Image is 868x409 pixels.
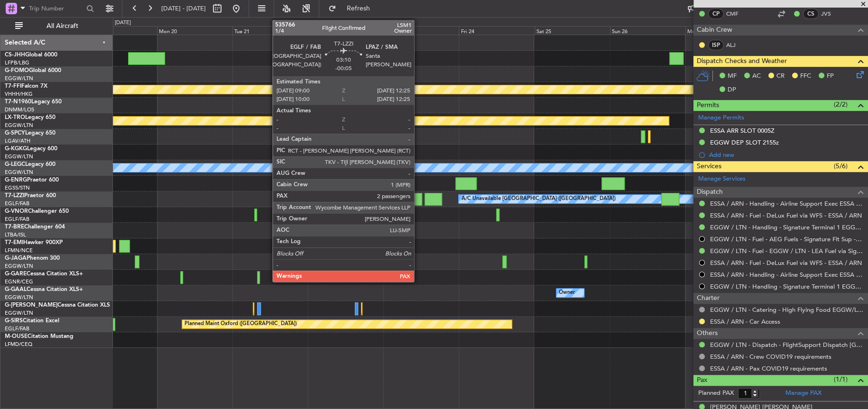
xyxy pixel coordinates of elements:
span: Dispatch Checks and Weather [697,56,787,67]
span: Charter [697,293,720,304]
span: Refresh [338,5,378,12]
span: LX-TRO [5,115,25,120]
a: EGGW/LTN [5,309,33,317]
div: [DATE] [115,19,131,27]
a: LFMD/CEQ [5,341,32,348]
div: Planned Maint Oxford ([GEOGRAPHIC_DATA]) [185,317,297,331]
a: ESSA / ARN - Fuel - DeLux Fuel via WFS - ESSA / ARN [710,211,862,219]
span: (5/6) [834,161,848,171]
a: ESSA / ARN - Handling - Airline Support Exec ESSA / ARN [710,200,863,208]
a: ESSA / ARN - Pax COVID19 requirements [710,364,827,373]
span: CS-JHH [5,52,25,58]
a: EGGW / LTN - Dispatch - FlightSupport Dispatch [GEOGRAPHIC_DATA] [710,341,863,349]
a: G-LEGCLegacy 600 [5,162,55,167]
a: EGGW/LTN [5,263,33,270]
a: Manage Services [698,174,746,184]
a: Manage Permits [698,113,744,123]
a: T7-N1960Legacy 650 [5,99,62,105]
a: ESSA / ARN - Car Access [710,318,780,326]
div: Add new [709,151,863,159]
a: G-[PERSON_NAME]Cessna Citation XLS [5,302,110,308]
a: G-FOMOGlobal 6000 [5,68,61,73]
span: G-LEGC [5,162,25,167]
a: EGGW/LTN [5,294,33,301]
a: T7-EMIHawker 900XP [5,240,63,245]
span: T7-N1960 [5,99,31,105]
div: Fri 24 [459,26,534,35]
div: CP [708,9,724,19]
a: ALJ [726,41,748,49]
div: ESSA ARR SLOT 0005Z [710,127,775,135]
label: Planned PAX [698,389,734,398]
span: G-KGKG [5,146,27,152]
span: G-GAAL [5,287,27,292]
span: (1/1) [834,374,848,384]
div: Mon 27 [685,26,761,35]
a: EGSS/STN [5,184,30,191]
a: EGGW / LTN - Catering - High Flying Food EGGW/LTN [710,306,863,314]
a: ESSA / ARN - Fuel - DeLux Fuel via WFS - ESSA / ARN [710,259,862,267]
span: Permits [697,100,719,111]
span: FFC [800,72,811,81]
a: LFPB/LBG [5,59,29,66]
div: Mon 20 [157,26,232,35]
a: VHHH/HKG [5,91,33,98]
div: ISP [708,40,724,50]
span: G-GARE [5,271,27,277]
a: G-SPCYLegacy 650 [5,130,55,136]
span: AC [752,72,761,81]
a: G-ENRGPraetor 600 [5,177,59,183]
a: G-KGKGLegacy 600 [5,146,57,152]
button: All Aircraft [10,18,103,34]
span: G-JAGA [5,255,27,261]
a: G-GARECessna Citation XLS+ [5,271,83,277]
a: EGGW / LTN - Handling - Signature Terminal 1 EGGW / LTN [710,282,863,291]
div: Sat 25 [535,26,610,35]
button: Refresh [324,1,381,16]
span: T7-FFI [5,83,21,89]
a: M-OUSECitation Mustang [5,334,74,339]
span: T7-BRE [5,224,24,230]
a: LTBA/ISL [5,231,26,238]
div: CS [803,9,819,19]
a: EGGW / LTN - Handling - Signature Terminal 1 EGGW / LTN [710,223,863,231]
div: Tue 21 [232,26,308,35]
input: Trip Number [29,1,83,16]
a: EGGW/LTN [5,75,33,82]
a: Manage PAX [785,389,822,398]
a: G-GAALCessna Citation XLS+ [5,287,83,292]
div: Sun 19 [82,26,157,35]
a: G-SIRSCitation Excel [5,318,59,324]
div: Owner [559,286,575,300]
span: DP [728,85,736,95]
a: EGGW/LTN [5,169,33,176]
a: EGGW/LTN [5,122,33,129]
div: Wed 22 [308,26,383,35]
span: CR [776,72,785,81]
span: G-SPCY [5,130,25,136]
a: LX-TROLegacy 650 [5,115,55,120]
a: EGLF/FAB [5,200,29,207]
span: Cabin Crew [697,25,732,36]
a: G-JAGAPhenom 300 [5,255,60,261]
span: Dispatch [697,187,723,198]
a: EGNR/CEG [5,278,33,285]
span: Others [697,328,718,339]
div: EGGW DEP SLOT 2155z [710,138,779,146]
a: EGGW/LTN [5,153,33,160]
a: T7-FFIFalcon 7X [5,83,47,89]
a: EGGW / LTN - Fuel - AEG Fuels - Signature Flt Sup - EGGW / LTN [710,235,863,243]
div: Thu 23 [383,26,459,35]
a: DNMM/LOS [5,106,34,113]
span: G-VNOR [5,209,28,214]
span: All Aircraft [25,23,100,29]
a: T7-BREChallenger 604 [5,224,65,230]
a: LFMN/NCE [5,247,33,254]
span: G-SIRS [5,318,23,324]
span: T7-EMI [5,240,23,245]
span: Pax [697,375,707,386]
a: EGLF/FAB [5,325,29,332]
a: CMF [726,9,748,18]
a: LGAV/ATH [5,137,30,145]
span: FP [827,72,834,81]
